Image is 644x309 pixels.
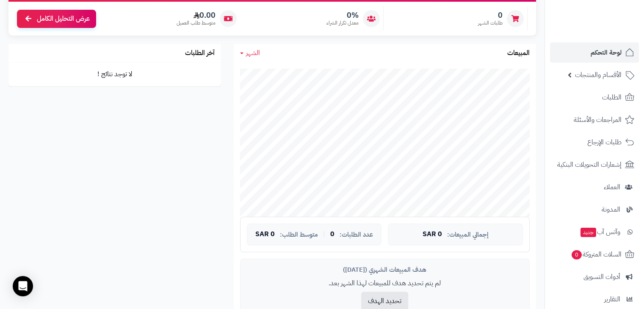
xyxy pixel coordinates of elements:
span: الطلبات [602,91,622,103]
span: الشهر [246,48,260,58]
a: العملاء [550,177,639,197]
span: 0 [478,11,503,20]
span: لوحة التحكم [591,47,622,58]
span: | [323,231,325,237]
a: أدوات التسويق [550,267,639,287]
img: logo-2.png [586,22,636,40]
a: عرض التحليل الكامل [17,10,96,28]
span: جديد [580,228,596,237]
span: أدوات التسويق [583,271,620,283]
td: لا توجد نتائج ! [8,63,221,86]
a: طلبات الإرجاع [550,132,639,152]
a: لوحة التحكم [550,42,639,63]
p: لم يتم تحديد هدف للمبيعات لهذا الشهر بعد. [247,279,523,288]
h3: المبيعات [507,50,530,57]
span: 0 SAR [255,231,275,238]
span: الأقسام والمنتجات [575,69,622,81]
a: الطلبات [550,87,639,108]
span: عدد الطلبات: [340,231,373,238]
span: إشعارات التحويلات البنكية [557,159,622,171]
span: 0 [330,231,334,238]
span: 0 SAR [423,231,442,238]
span: المدونة [602,204,620,215]
span: متوسط الطلب: [280,231,318,238]
span: وآتس آب [580,226,620,238]
span: التقارير [604,293,620,305]
a: السلات المتروكة0 [550,244,639,265]
a: إشعارات التحويلات البنكية [550,154,639,175]
span: معدل تكرار الشراء [326,19,359,27]
a: المراجعات والأسئلة [550,110,639,130]
span: السلات المتروكة [571,248,622,260]
span: عرض التحليل الكامل [37,14,90,24]
span: طلبات الإرجاع [587,136,622,148]
a: وآتس آبجديد [550,222,639,242]
a: الشهر [240,48,260,58]
span: 0 [572,250,582,259]
span: العملاء [604,181,620,193]
span: 0.00 [177,11,216,20]
h3: آخر الطلبات [185,50,215,57]
span: متوسط طلب العميل [177,19,216,27]
a: المدونة [550,199,639,220]
span: طلبات الشهر [478,19,503,27]
div: Open Intercom Messenger [13,276,33,296]
div: هدف المبيعات الشهري ([DATE]) [247,265,523,274]
span: إجمالي المبيعات: [447,231,489,238]
span: المراجعات والأسئلة [574,114,622,126]
span: 0% [326,11,359,20]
